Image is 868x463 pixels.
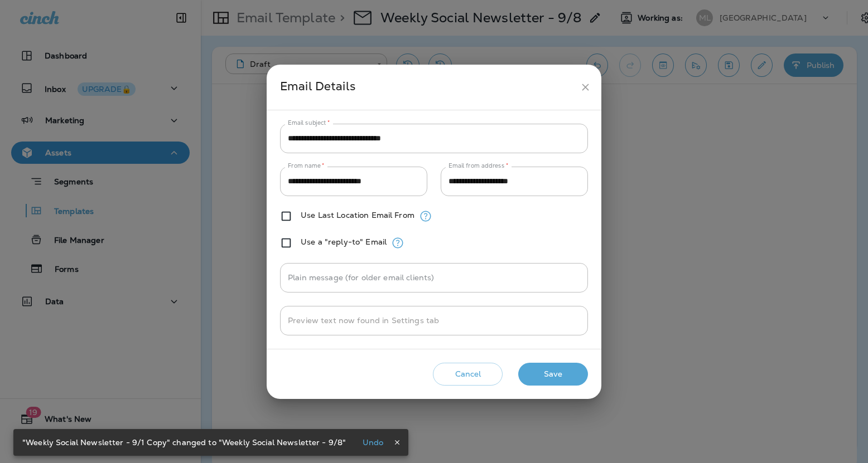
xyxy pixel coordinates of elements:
label: From name [288,162,325,170]
label: Email subject [288,119,330,127]
div: Email Details [280,77,575,98]
button: Save [518,363,588,386]
p: Undo [363,438,384,447]
div: "Weekly Social Newsletter - 9/1 Copy" changed to "Weekly Social Newsletter - 9/8" [22,432,346,452]
button: Cancel [433,363,503,386]
label: Email from address [449,162,508,170]
label: Use Last Location Email From [301,211,414,220]
button: close [575,77,596,98]
label: Use a "reply-to" Email [301,237,387,246]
